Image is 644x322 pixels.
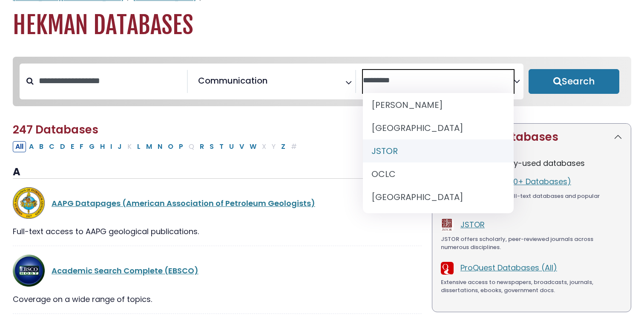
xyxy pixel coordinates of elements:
li: OCLC [363,162,514,186]
button: Filter Results O [165,141,176,152]
button: Filter Results J [115,141,124,152]
button: Submit for Search Results [529,69,619,94]
input: Search database by title or keyword [34,74,187,88]
button: Filter Results M [144,141,155,152]
a: Academic Search Complete (EBSCO) [52,265,198,276]
button: Filter Results N [155,141,165,152]
button: Filter Results Z [279,141,288,152]
div: Alpha-list to filter by first letter of database name [13,141,300,151]
button: Filter Results T [217,141,226,152]
li: [GEOGRAPHIC_DATA] [363,186,514,209]
textarea: Search [363,76,514,85]
button: Filter Results W [247,141,259,152]
a: JSTOR [460,219,485,230]
h1: Hekman Databases [13,11,631,40]
textarea: Search [269,79,275,88]
li: Communication [195,74,267,87]
div: Extensive access to newspapers, broadcasts, journals, dissertations, ebooks, government docs. [441,278,622,295]
button: Filter Results R [197,141,207,152]
button: Filter Results V [237,141,247,152]
span: Communication [198,74,267,87]
button: Filter Results S [207,141,216,152]
div: Powerful platform with full-text databases and popular information. [441,192,622,209]
div: JSTOR offers scholarly, peer-reviewed journals across numerous disciplines. [441,235,622,252]
li: [PERSON_NAME] [363,93,514,116]
button: All [13,141,26,152]
li: [GEOGRAPHIC_DATA] [363,116,514,139]
button: Filter Results D [57,141,68,152]
button: Filter Results F [77,141,86,152]
a: EBSCOhost (50+ Databases) [460,176,571,187]
button: Filter Results C [46,141,57,152]
button: Filter Results I [108,141,115,152]
button: Filter Results H [98,141,107,152]
nav: Search filters [13,57,631,106]
span: 247 Databases [13,122,98,137]
button: Filter Results P [176,141,186,152]
button: Filter Results L [135,141,143,152]
p: The most frequently-used databases [441,157,622,169]
li: JSTOR [363,139,514,162]
div: Full-text access to AAPG geological publications. [13,226,422,237]
button: Filter Results G [86,141,97,152]
a: ProQuest Databases (All) [460,262,557,273]
button: Filter Results U [227,141,236,152]
button: Filter Results B [37,141,46,152]
a: AAPG Datapages (American Association of Petroleum Geologists) [52,198,315,209]
div: Coverage on a wide range of topics. [13,293,422,305]
button: Filter Results A [26,141,36,152]
h3: A [13,166,422,179]
button: Filter Results E [68,141,77,152]
button: Featured Databases [432,124,631,151]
